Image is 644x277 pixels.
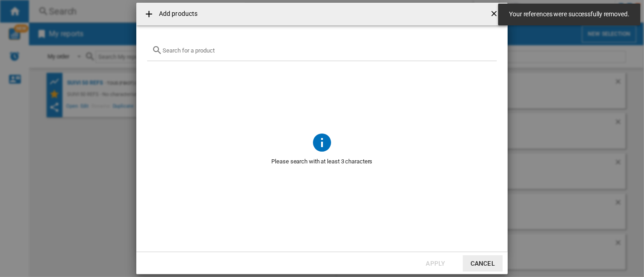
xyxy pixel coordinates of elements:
[506,10,632,19] span: Your references were successfully removed.
[163,47,492,54] input: Search for a product
[490,9,500,20] ng-md-icon: getI18NText('BUTTONS.CLOSE_DIALOG')
[147,153,497,170] span: Please search with at least 3 characters
[154,10,197,19] h4: Add products
[486,5,504,23] button: getI18NText('BUTTONS.CLOSE_DIALOG')
[463,255,503,272] button: Cancel
[136,3,508,274] md-dialog: {{getI18NText('SELECTIONS.EDITION_POPUP.OPEN_PRODUCTS_POPUP')}} {{::getI18NText('SELECTIONS.EDITI...
[416,255,456,272] button: Apply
